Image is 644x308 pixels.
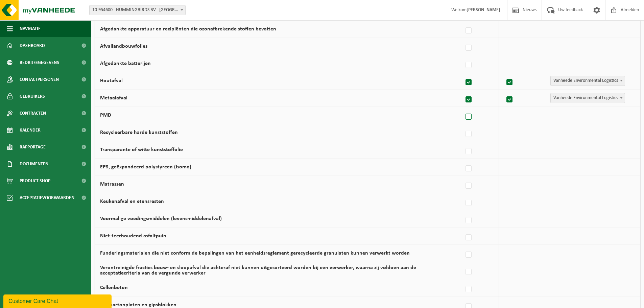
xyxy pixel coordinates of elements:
[90,5,185,15] span: 10-954600 - HUMMINGBIRDS BV - KORTRIJK
[20,156,48,172] span: Documenten
[20,71,59,88] span: Contactpersonen
[100,233,166,239] label: Niet-teerhoudend asfaltpuin
[20,20,41,37] span: Navigatie
[100,251,410,256] label: Funderingsmaterialen die niet conform de bepalingen van het eenheidsreglement gerecycleerde granu...
[100,61,151,66] label: Afgedankte batterijen
[100,164,191,170] label: EPS, geëxpandeerd polystyreen (isomo)
[20,54,59,71] span: Bedrijfsgegevens
[100,26,276,32] label: Afgedankte apparatuur en recipiënten die ozonafbrekende stoffen bevatten
[551,93,625,103] span: Vanheede Environmental Logistics
[100,216,222,221] label: Voormalige voedingsmiddelen (levensmiddelenafval)
[100,302,176,308] label: Gipskartonplaten en gipsblokken
[3,293,113,308] iframe: chat widget
[100,182,124,187] label: Matrassen
[20,189,74,206] span: Acceptatievoorwaarden
[20,37,45,54] span: Dashboard
[467,7,500,13] strong: [PERSON_NAME]
[20,105,46,122] span: Contracten
[100,130,178,135] label: Recycleerbare harde kunststoffen
[100,285,128,290] label: Cellenbeton
[100,95,127,101] label: Metaalafval
[100,113,111,118] label: PMD
[100,44,147,49] label: Afvallandbouwfolies
[20,88,45,105] span: Gebruikers
[20,122,41,139] span: Kalender
[100,265,416,276] label: Verontreinigde fracties bouw- en sloopafval die achteraf niet kunnen uitgesorteerd worden bij een...
[100,199,164,204] label: Keukenafval en etensresten
[100,78,123,84] label: Houtafval
[20,172,50,189] span: Product Shop
[100,147,183,152] label: Transparante of witte kunststoffolie
[551,76,625,86] span: Vanheede Environmental Logistics
[20,139,46,156] span: Rapportage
